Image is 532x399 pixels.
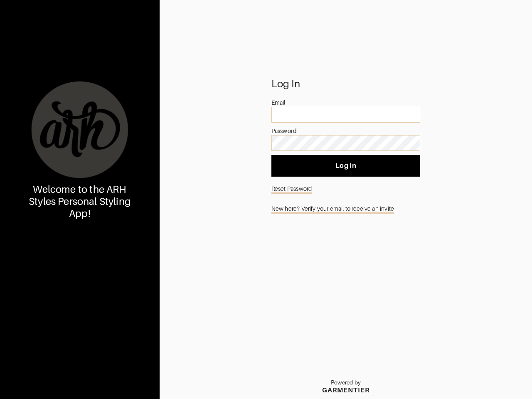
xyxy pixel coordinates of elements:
[30,80,130,180] img: 4TfD4A8YabqaWvQtyeWFjQSn.png
[278,162,414,170] span: Log In
[271,155,420,177] button: Log In
[271,99,420,107] div: Email
[25,184,135,219] div: Welcome to the ARH Styles Personal Styling App!
[271,80,420,88] div: Log In
[322,386,369,394] div: GARMENTIER
[271,201,420,217] a: New here? Verify your email to receive an invite
[271,181,420,197] a: Reset Password
[322,379,369,386] p: Powered by
[271,127,420,135] div: Password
